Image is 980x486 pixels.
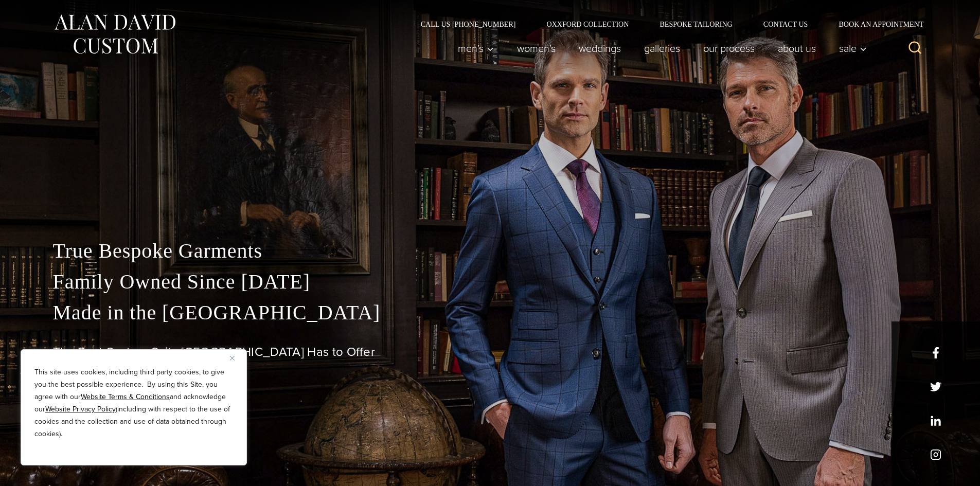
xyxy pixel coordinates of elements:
span: Men’s [458,43,494,53]
nav: Secondary Navigation [405,21,928,28]
a: Galleries [632,38,691,59]
a: Call Us [PHONE_NUMBER] [405,21,531,28]
button: Close [230,352,242,364]
p: True Bespoke Garments Family Owned Since [DATE] Made in the [GEOGRAPHIC_DATA] [53,236,928,328]
a: weddings [567,38,632,59]
img: Alan David Custom [53,11,176,57]
img: Close [230,356,235,361]
a: Oxxford Collection [531,21,644,28]
span: Sale [839,43,867,53]
p: This site uses cookies, including third party cookies, to give you the best possible experience. ... [34,366,233,440]
h1: The Best Custom Suits [GEOGRAPHIC_DATA] Has to Offer [53,345,928,359]
a: Website Privacy Policy [45,404,116,415]
a: Our Process [691,38,766,59]
a: Book an Appointment [823,21,927,28]
a: Contact Us [748,21,824,28]
a: About Us [766,38,827,59]
button: View Search Form [903,36,928,61]
a: Bespoke Tailoring [644,21,747,28]
a: Website Terms & Conditions [81,391,170,402]
a: Women’s [505,38,567,59]
nav: Primary Navigation [446,38,872,59]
